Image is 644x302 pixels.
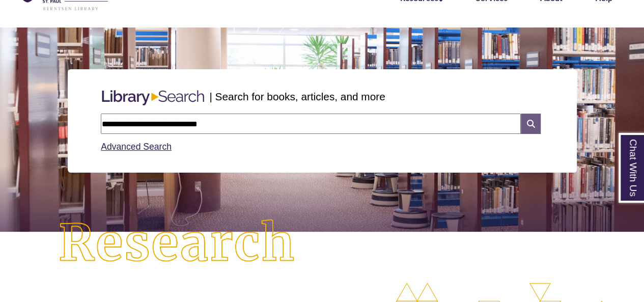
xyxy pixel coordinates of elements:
img: Research [32,193,322,294]
a: Advanced Search [101,142,172,152]
i: Search [521,114,540,134]
p: | Search for books, articles, and more [209,89,385,104]
img: Libary Search [97,86,209,109]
